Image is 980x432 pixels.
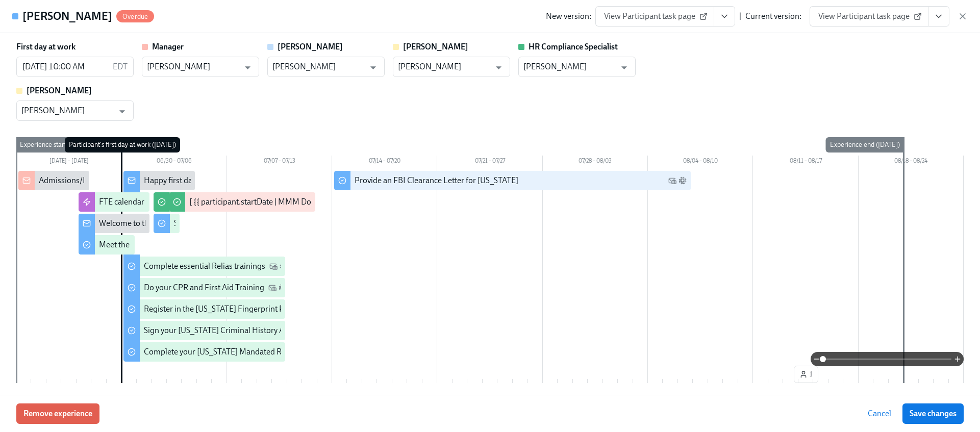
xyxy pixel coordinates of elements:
button: Save changes [902,403,964,424]
button: Open [114,104,130,119]
span: View Participant task page [604,11,706,21]
span: View Participant task page [818,11,920,21]
div: 07/28 – 08/03 [543,156,648,169]
div: Happy first day! [144,175,198,186]
strong: [PERSON_NAME] [278,42,343,52]
svg: Work Email [269,262,278,270]
div: 08/18 – 08/24 [859,156,964,169]
h4: [PERSON_NAME] [22,9,112,24]
button: Remove experience [16,403,99,424]
div: Submit and sign your [US_STATE] Disclosure form [174,218,347,229]
div: [DATE] – [DATE] [16,156,121,169]
div: Meet the team! [99,239,152,250]
div: 07/21 – 07/27 [437,156,542,169]
button: View task page [928,6,949,27]
div: Welcome to the Charlie Health team! [99,218,227,229]
div: Complete essential Relias trainings [144,261,265,272]
span: Remove experience [23,409,92,419]
div: [ {{ participant.startDate | MMM Do }} Cohort] Confirm when cleared to conduct BPSes [189,196,488,208]
button: Cancel [861,403,898,424]
button: Open [365,60,381,75]
span: 1 [799,369,813,379]
div: Participant's first day at work ([DATE]) [65,137,180,153]
label: First day at work [16,41,76,53]
button: Open [616,60,632,75]
span: Cancel [868,409,891,419]
button: Open [240,60,256,75]
div: Sign your [US_STATE] Criminal History Affidavit [144,325,308,336]
div: 08/04 – 08/10 [648,156,753,169]
div: | [739,11,741,22]
div: 08/11 – 08/17 [753,156,858,169]
svg: Slack [279,284,287,292]
div: 06/30 – 07/06 [121,156,227,169]
svg: Work Email [268,284,277,292]
div: Provide an FBI Clearance Letter for [US_STATE] [355,175,518,186]
button: 1 [794,366,818,383]
div: 07/14 – 07/20 [332,156,437,169]
div: Complete your [US_STATE] Mandated Reporter Training [144,346,338,358]
div: Experience end ([DATE]) [826,137,904,153]
svg: Work Email [668,176,676,185]
strong: [PERSON_NAME] [27,86,92,95]
strong: [PERSON_NAME] [403,42,468,52]
div: New version: [546,11,591,22]
button: View task page [714,6,735,27]
strong: Manager [152,42,184,52]
a: View Participant task page [595,6,714,27]
div: Do your CPR and First Aid Training [144,282,264,293]
div: 07/07 – 07/13 [227,156,332,169]
div: Experience start ([DATE]) [16,137,96,153]
svg: Slack [679,176,687,185]
div: Current version: [745,11,801,22]
strong: HR Compliance Specialist [529,42,618,52]
div: FTE calendar invitations for week 1 [99,196,219,208]
svg: Slack [280,262,288,270]
a: View Participant task page [810,6,928,27]
div: Register in the [US_STATE] Fingerprint Portal [144,303,300,315]
p: EDT [113,61,128,72]
span: Save changes [910,409,957,419]
div: Admissions/Intake New Hire cleared to start [39,175,192,186]
span: Overdue [116,13,154,20]
button: Open [491,60,507,75]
